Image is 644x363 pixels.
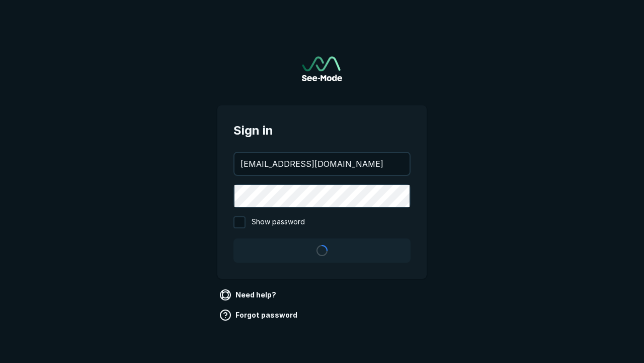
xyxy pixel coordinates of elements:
span: Show password [252,216,305,228]
a: Need help? [217,287,280,303]
a: Go to sign in [302,56,342,81]
img: See-Mode Logo [302,56,342,81]
a: Forgot password [217,307,301,323]
span: Sign in [233,122,411,140]
input: your@email.com [234,153,410,175]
